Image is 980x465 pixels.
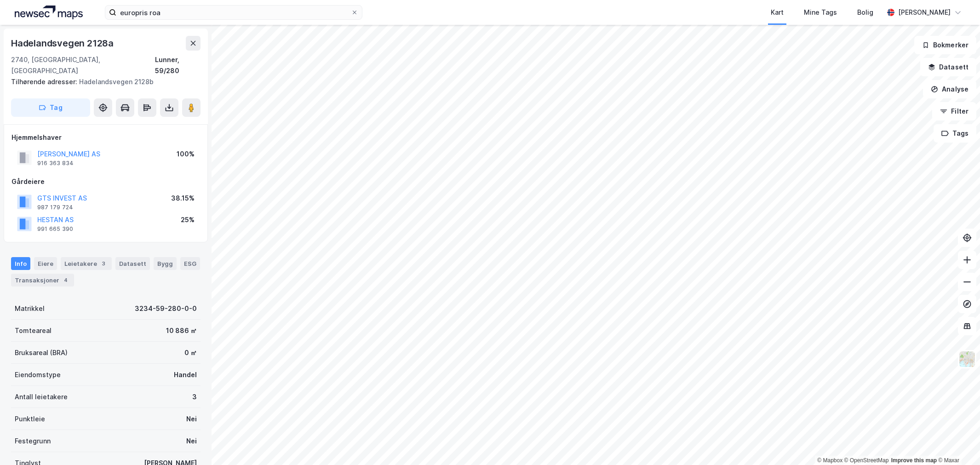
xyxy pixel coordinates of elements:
iframe: Chat Widget [934,421,980,465]
div: Leietakere [61,257,112,270]
div: Mine Tags [804,7,837,18]
button: Bokmerker [914,36,976,54]
button: Tag [11,98,90,117]
button: Tags [934,124,976,143]
div: 100% [177,149,195,160]
button: Datasett [920,58,976,76]
div: Handel [174,369,197,380]
div: Lunner, 59/280 [155,54,201,76]
div: ESG [180,257,200,270]
input: Søk på adresse, matrikkel, gårdeiere, leietakere eller personer [116,6,351,19]
div: Hadelandsvegen 2128a [11,36,115,51]
div: 38.15% [171,193,195,204]
button: Analyse [923,80,976,98]
div: Nei [186,436,197,447]
div: 3 [192,391,197,402]
div: [PERSON_NAME] [898,7,951,18]
div: Transaksjoner [11,274,74,287]
button: Filter [932,102,976,121]
a: Improve this map [891,457,937,464]
div: Bruksareal (BRA) [15,347,68,358]
div: Datasett [115,257,150,270]
span: Tilhørende adresser: [11,78,79,86]
div: Gårdeiere [11,176,200,187]
div: Antall leietakere [15,391,68,402]
div: Hjemmelshaver [11,132,200,143]
div: 991 665 390 [37,225,73,233]
div: 0 ㎡ [184,347,197,358]
div: 25% [181,214,195,225]
div: 3 [99,259,108,268]
div: 4 [61,276,70,285]
div: Bygg [154,257,177,270]
div: 10 886 ㎡ [166,325,197,336]
div: 2740, [GEOGRAPHIC_DATA], [GEOGRAPHIC_DATA] [11,54,155,76]
div: Festegrunn [15,436,51,447]
div: 987 179 724 [37,204,73,211]
div: Punktleie [15,413,45,425]
div: 916 363 834 [37,160,74,167]
a: Mapbox [817,457,842,464]
div: 3234-59-280-0-0 [135,303,197,314]
div: Bolig [857,7,873,18]
img: Z [958,350,976,368]
div: Eiere [34,257,57,270]
div: Nei [186,413,197,425]
div: Kart [771,7,784,18]
div: Kontrollprogram for chat [934,421,980,465]
a: OpenStreetMap [844,457,889,464]
div: Hadelandsvegen 2128b [11,76,193,87]
div: Matrikkel [15,303,45,314]
div: Tomteareal [15,325,52,336]
div: Eiendomstype [15,369,61,380]
img: logo.a4113a55bc3d86da70a041830d287a7e.svg [15,6,83,19]
div: Info [11,257,30,270]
